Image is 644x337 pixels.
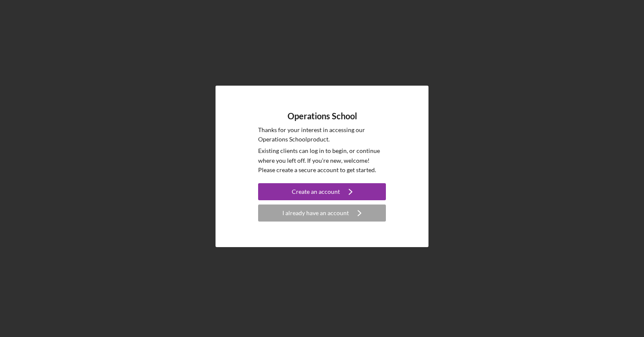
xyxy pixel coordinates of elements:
[258,183,386,202] a: Create an account
[258,146,386,175] p: Existing clients can log in to begin, or continue where you left off. If you're new, welcome! Ple...
[258,183,386,200] button: Create an account
[258,125,386,144] p: Thanks for your interest in accessing our Operations School product.
[282,205,349,222] div: I already have an account
[287,111,357,121] h4: Operations School
[258,205,386,222] button: I already have an account
[292,183,340,200] div: Create an account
